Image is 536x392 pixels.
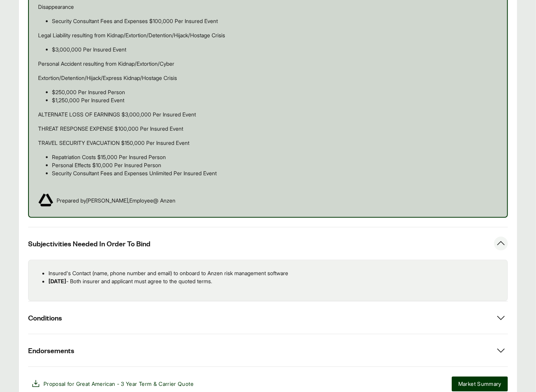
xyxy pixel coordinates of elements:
[52,161,498,169] p: Personal Effects $10,000 Per Insured Person
[52,169,498,177] p: Security Consultant Fees and Expenses Unlimited Per Insured Event
[28,334,508,367] button: Endorsements
[38,125,498,133] p: THREAT RESPONSE EXPENSE $100,000 Per Insured Event
[154,381,194,387] span: & Carrier Quote
[28,376,197,392] button: Proposal for Great American - 3 Year Term & Carrier Quote
[48,269,501,277] p: Insured's Contact (name, phone number and email) to onboard to Anzen risk management software
[76,381,152,387] span: Great American - 3 Year Term
[28,313,62,323] span: Conditions
[48,278,66,285] strong: [DATE]
[28,228,508,260] button: Subjectivities Needed In Order To Bind
[28,302,508,334] button: Conditions
[52,17,498,25] p: Security Consultant Fees and Expenses $100,000 Per Insured Event
[28,346,74,355] span: Endorsements
[38,74,498,82] p: Extortion/Detention/Hijack/Express Kidnap/Hostage Crisis
[48,277,501,286] p: - Both insurer and applicant must agree to the quoted terms.
[52,88,498,96] p: $250,000 Per Insured Person
[38,31,498,39] p: Legal Liability resulting from Kidnap/Extortion/Detention/Hijack/Hostage Crisis
[38,110,498,118] p: ALTERNATE LOSS OF EARNINGS $3,000,000 Per Insured Event
[43,380,194,388] span: Proposal for
[52,96,498,104] p: $1,250,000 Per Insured Event
[38,3,498,11] p: Disappearance
[38,139,498,147] p: TRAVEL SECURITY EVACUATION $150,000 Per Insured Event
[28,239,150,249] span: Subjectivities Needed In Order To Bind
[52,153,498,161] p: Repatriation Costs $15,000 Per Insured Person
[38,60,498,68] p: Personal Accident resulting from Kidnap/Extortion/Cyber
[458,380,501,388] span: Market Summary
[52,45,498,53] p: $3,000,000 Per Insured Event
[452,377,508,392] button: Market Summary
[57,196,175,204] span: Prepared by [PERSON_NAME] , Employee @ Anzen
